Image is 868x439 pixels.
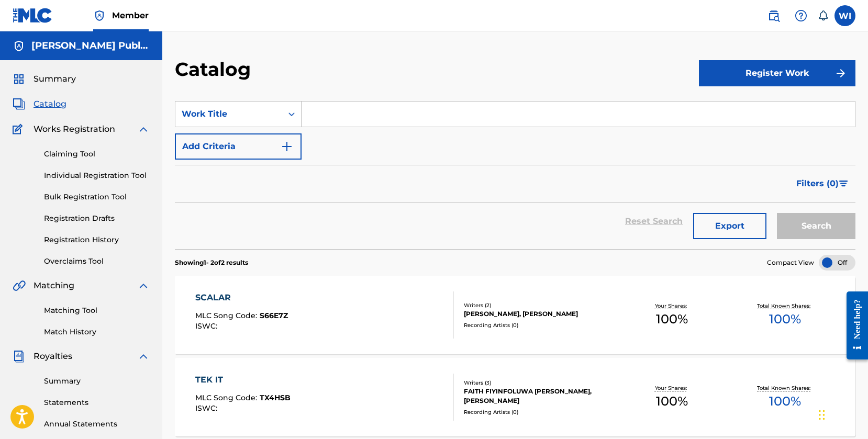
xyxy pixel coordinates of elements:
a: SCALARMLC Song Code:S66E7ZISWC:Writers (2)[PERSON_NAME], [PERSON_NAME]Recording Artists (0)Your S... [175,276,855,354]
img: Catalog [13,98,25,110]
a: Match History [44,327,150,337]
img: expand [137,279,150,292]
p: Your Shares: [655,302,689,310]
img: Top Rightsholder [93,9,106,22]
img: MLC Logo [13,8,53,23]
div: User Menu [834,5,855,26]
div: Writers ( 3 ) [464,379,616,387]
img: search [767,9,780,22]
button: Filters (0) [790,171,855,197]
a: Matching Tool [44,305,150,316]
img: f7272a7cc735f4ea7f67.svg [834,67,847,80]
span: S66E7Z [260,311,288,320]
button: Add Criteria [175,133,302,160]
iframe: Chat Widget [816,389,868,439]
div: Notifications [818,10,828,21]
span: Works Registration [34,123,115,136]
span: MLC Song Code : [195,393,260,402]
button: Register Work [699,60,855,86]
img: expand [137,350,150,363]
span: 100 % [656,392,688,411]
button: Export [693,213,766,239]
img: Accounts [13,40,25,52]
span: Summary [34,73,76,85]
span: Catalog [34,98,66,110]
div: Drag [819,399,825,431]
p: Total Known Shares: [757,302,813,310]
span: ISWC : [195,321,220,331]
div: Recording Artists ( 0 ) [464,408,616,416]
a: Public Search [763,5,784,26]
img: expand [137,123,150,136]
a: Individual Registration Tool [44,170,150,181]
a: Claiming Tool [44,149,150,160]
img: filter [839,181,848,187]
span: Filters ( 0 ) [796,177,839,190]
div: FAITH FIYINFOLUWA [PERSON_NAME], [PERSON_NAME] [464,387,616,406]
form: Search Form [175,101,855,249]
p: Your Shares: [655,384,689,392]
a: CatalogCatalog [13,98,66,110]
a: Summary [44,376,150,387]
a: Registration Drafts [44,213,150,224]
img: Works Registration [13,123,26,136]
p: Total Known Shares: [757,384,813,392]
a: SummarySummary [13,73,76,85]
img: Summary [13,73,25,85]
span: ISWC : [195,403,220,413]
a: TEK ITMLC Song Code:TX4HSBISWC:Writers (3)FAITH FIYINFOLUWA [PERSON_NAME], [PERSON_NAME]Recording... [175,358,855,436]
span: 100 % [656,310,688,329]
a: Bulk Registration Tool [44,192,150,202]
div: SCALAR [195,291,288,304]
span: Member [112,9,149,21]
span: MLC Song Code : [195,311,260,320]
img: Matching [13,279,26,292]
span: 100 % [769,392,801,411]
span: Compact View [767,258,814,267]
div: Writers ( 2 ) [464,301,616,309]
h5: Probal Publishing [31,40,150,52]
a: Registration History [44,234,150,245]
span: Royalties [34,350,72,363]
a: Statements [44,397,150,408]
div: Work Title [182,108,276,120]
img: help [795,9,807,22]
img: 9d2ae6d4665cec9f34b9.svg [281,140,293,153]
a: Annual Statements [44,419,150,430]
span: 100 % [769,310,801,329]
img: Royalties [13,350,25,363]
h2: Catalog [175,58,256,81]
div: TEK IT [195,374,291,386]
p: Showing 1 - 2 of 2 results [175,258,248,267]
iframe: Resource Center [839,284,868,368]
div: Recording Artists ( 0 ) [464,321,616,329]
div: Help [791,5,811,26]
span: Matching [34,279,74,292]
span: TX4HSB [260,393,291,402]
a: Overclaims Tool [44,256,150,267]
div: [PERSON_NAME], [PERSON_NAME] [464,309,616,319]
